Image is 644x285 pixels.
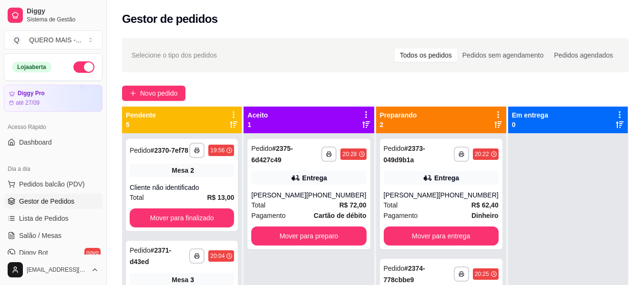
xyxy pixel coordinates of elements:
div: 3 [190,275,194,285]
p: Em entrega [512,110,548,120]
p: Preparando [380,110,417,120]
div: Dia a dia [4,161,102,177]
span: Pagamento [384,210,418,221]
div: Cliente não identificado [130,183,234,192]
span: Pedidos balcão (PDV) [19,179,85,189]
span: Mesa [172,275,188,285]
a: Lista de Pedidos [4,211,102,226]
div: 20:28 [342,150,357,158]
button: Mover para preparo [251,226,366,246]
span: Salão / Mesas [19,231,61,240]
span: plus [130,90,136,97]
div: 20:22 [475,150,489,158]
div: [PHONE_NUMBER] [306,190,366,200]
strong: # 2375-6d427c49 [251,145,293,164]
button: Novo pedido [122,86,185,101]
div: Loja aberta [12,62,51,72]
span: Selecione o tipo dos pedidos [132,50,217,60]
strong: # 2374-778cbbe9 [384,265,425,284]
p: 2 [380,120,417,129]
strong: # 2370-7ef78 [151,147,188,154]
div: 19:56 [210,147,225,154]
div: 20:04 [210,252,225,260]
span: Gestor de Pedidos [19,197,74,206]
div: QUERO MAIS - ... [29,35,82,45]
strong: Cartão de débito [314,212,366,219]
div: [PERSON_NAME] [251,190,306,200]
span: Q [12,35,21,45]
button: Pedidos balcão (PDV) [4,177,102,192]
button: Mover para finalizado [130,208,234,227]
span: Dashboard [19,138,52,147]
button: Select a team [4,30,102,49]
p: Pendente [126,110,156,120]
span: Diggy [27,7,99,16]
a: DiggySistema de Gestão [4,4,102,27]
span: Novo pedido [140,88,178,98]
div: Pedidos agendados [549,49,618,62]
div: Acesso Rápido [4,119,102,135]
article: até 27/09 [16,99,40,107]
p: 0 [512,120,548,129]
div: 20:25 [475,270,489,278]
strong: R$ 72,00 [339,201,367,209]
button: [EMAIL_ADDRESS][DOMAIN_NAME] [4,258,102,281]
a: Diggy Proaté 27/09 [4,85,102,112]
span: Mesa [172,166,188,175]
div: Entrega [302,173,327,183]
span: Lista de Pedidos [19,214,69,223]
p: Aceito [247,110,268,120]
div: Todos os pedidos [395,49,457,62]
a: Dashboard [4,135,102,150]
strong: # 2373-049d9b1a [384,145,425,164]
span: Total [384,200,398,210]
span: Pedido [251,145,272,152]
strong: # 2371-d43ed [130,246,171,265]
span: Pedido [130,246,151,254]
div: Pedidos sem agendamento [457,49,549,62]
div: 2 [190,166,194,175]
a: Gestor de Pedidos [4,194,102,209]
button: Alterar Status [73,61,94,73]
div: [PERSON_NAME] [384,190,439,200]
strong: R$ 62,40 [471,201,499,209]
span: Pedido [130,147,151,154]
a: Salão / Mesas [4,228,102,243]
h2: Gestor de pedidos [122,11,218,27]
strong: Dinheiro [471,212,499,219]
p: 5 [126,120,156,129]
span: Total [130,192,144,203]
button: Mover para entrega [384,226,499,246]
a: Diggy Botnovo [4,245,102,260]
div: Entrega [434,173,459,183]
span: Pagamento [251,210,286,221]
div: [PHONE_NUMBER] [439,190,499,200]
p: 1 [247,120,268,129]
span: Diggy Bot [19,248,48,257]
span: Pedido [384,145,405,152]
span: [EMAIL_ADDRESS][DOMAIN_NAME] [27,266,87,274]
span: Sistema de Gestão [27,16,99,23]
strong: R$ 13,00 [207,194,235,201]
article: Diggy Pro [18,90,45,97]
span: Pedido [384,265,405,272]
span: Total [251,200,266,210]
